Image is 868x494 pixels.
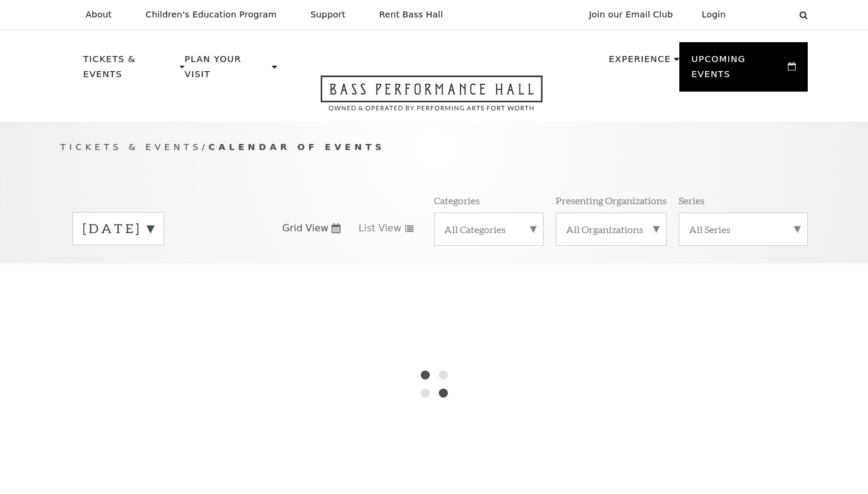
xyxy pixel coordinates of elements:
[83,52,177,89] p: Tickets & Events
[379,10,443,20] p: Rent Bass Hall
[609,52,671,73] p: Experience
[679,194,705,207] p: Series
[282,222,329,235] span: Grid View
[184,52,269,89] p: Plan Your Visit
[83,219,154,238] label: [DATE]
[689,223,797,236] label: All Series
[60,140,808,155] p: /
[209,142,385,152] span: Calendar of Events
[566,223,656,236] label: All Organizations
[86,10,112,20] p: About
[434,194,480,207] p: Categories
[359,222,401,235] span: List View
[444,223,533,236] label: All Categories
[310,10,345,20] p: Support
[745,9,788,20] select: Select:
[556,194,667,207] p: Presenting Organizations
[60,142,202,152] span: Tickets & Events
[145,10,277,20] p: Children's Education Program
[691,52,785,89] p: Upcoming Events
